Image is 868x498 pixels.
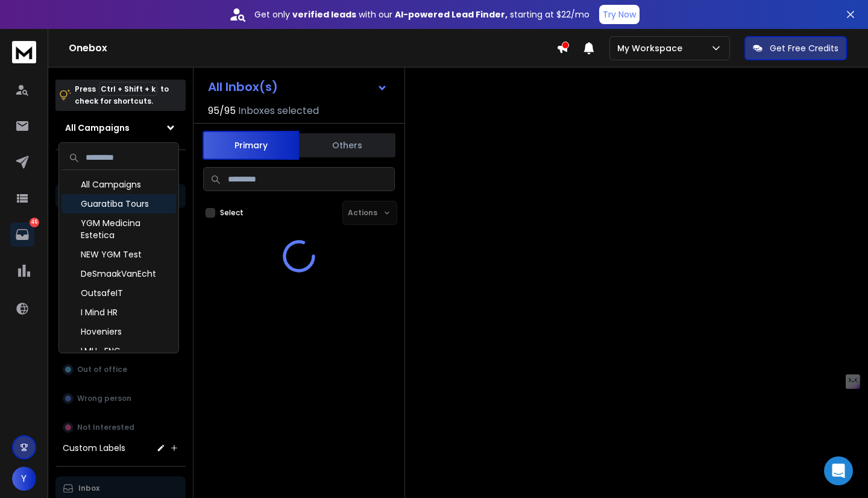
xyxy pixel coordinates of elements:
[12,467,36,491] span: Y
[34,19,59,29] div: v 4.0.24
[61,213,176,245] div: YGM Medicina Estetica
[61,175,176,194] div: All Campaigns
[19,31,29,41] img: website_grey.svg
[603,8,636,20] p: Try Now
[299,132,395,159] button: Others
[292,8,356,20] strong: verified leads
[19,19,29,29] img: logo_orange.svg
[220,208,244,218] label: Select
[61,283,176,303] div: OutsafeIT
[12,41,36,63] img: logo
[63,442,125,454] h3: Custom Labels
[208,81,278,93] h1: All Inbox(s)
[31,31,89,41] div: Dominio: [URL]
[254,8,590,20] p: Get only with our starting at $22/mo
[61,322,176,341] div: Hoveniers
[30,218,39,227] p: 46
[61,264,176,283] div: DeSmaakVanEcht
[61,303,176,322] div: I Mind HR
[65,122,130,134] h1: All Campaigns
[61,194,176,213] div: Guaratiba Tours
[99,82,157,96] span: Ctrl + Shift + k
[395,8,508,20] strong: AI-powered Lead Finder,
[55,160,186,177] h3: Filters
[50,70,60,80] img: tab_domain_overview_orange.svg
[142,71,192,79] div: Palabras clave
[208,104,236,118] span: 95 / 95
[69,41,556,55] h1: Onebox
[128,70,138,80] img: tab_keywords_by_traffic_grey.svg
[63,71,92,79] div: Dominio
[617,42,687,54] p: My Workspace
[770,42,838,54] p: Get Free Credits
[75,83,169,107] p: Press to check for shortcuts.
[61,341,176,361] div: LMH -ENG
[824,456,853,485] div: Open Intercom Messenger
[203,131,299,160] button: Primary
[238,104,319,118] h3: Inboxes selected
[61,245,176,264] div: NEW YGM Test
